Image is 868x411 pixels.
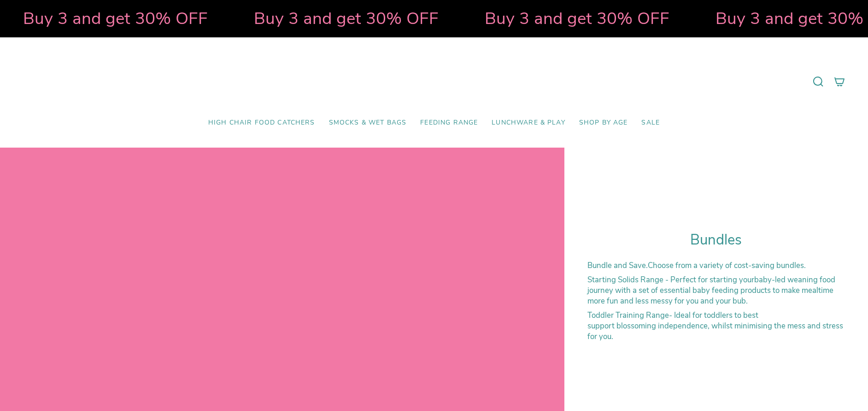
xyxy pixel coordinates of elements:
[587,260,648,271] strong: Bundle and Save.
[587,274,835,306] span: baby-led weaning food journey with a set of essential baby feeding products to make mealtime more...
[587,274,663,285] strong: Starting Solids Range
[413,112,485,134] a: Feeding Range
[208,119,315,127] span: High Chair Food Catchers
[485,112,572,134] a: Lunchware & Play
[587,310,669,321] strong: Toddler Training Range
[355,51,514,112] a: Mumma’s Little Helpers
[201,112,322,134] a: High Chair Food Catchers
[21,7,206,30] strong: Buy 3 and get 30% OFF
[492,119,565,127] span: Lunchware & Play
[252,7,437,30] strong: Buy 3 and get 30% OFF
[641,119,660,127] span: SALE
[420,119,478,127] span: Feeding Range
[587,260,845,271] p: Choose from a variety of cost-saving bundles.
[483,7,668,30] strong: Buy 3 and get 30% OFF
[634,112,667,134] a: SALE
[329,119,407,127] span: Smocks & Wet Bags
[572,112,635,134] a: Shop by Age
[322,112,414,134] a: Smocks & Wet Bags
[579,119,628,127] span: Shop by Age
[587,310,845,342] p: - Ideal for toddlers to best support blossoming independence, whilst minimising the mess and stre...
[587,232,845,249] h1: Bundles
[587,274,845,306] p: - Perfect for starting your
